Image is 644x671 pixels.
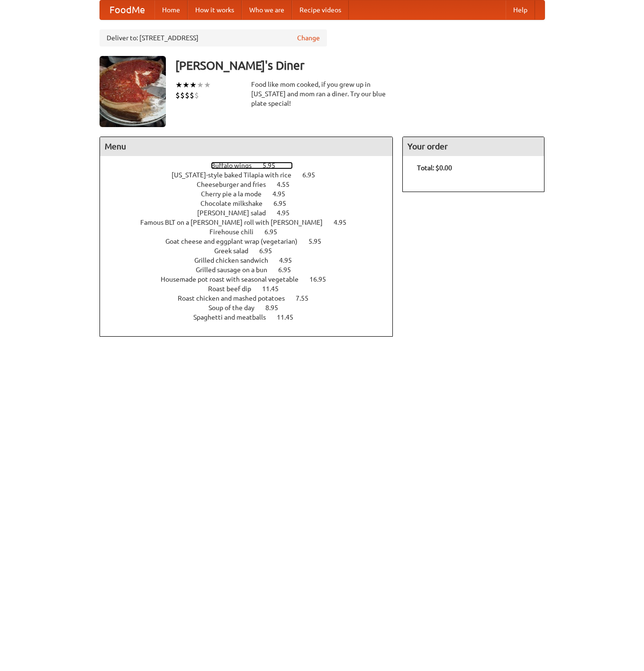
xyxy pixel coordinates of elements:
a: Housemade pot roast with seasonal vegetable 16.95 [161,276,344,283]
a: [US_STATE]-style baked Tilapia with rice 6.95 [172,171,333,179]
h4: Your order [403,137,544,156]
span: Spaghetti and meatballs [193,313,275,321]
span: Cherry pie a la mode [201,190,271,198]
a: FoodMe [100,0,154,19]
a: Chocolate milkshake 6.95 [200,200,304,207]
span: 4.95 [277,209,299,217]
a: Recipe videos [292,0,349,19]
span: Greek salad [214,247,258,255]
li: $ [185,90,190,101]
a: Greek salad 6.95 [214,247,290,255]
li: ★ [197,80,204,90]
span: 16.95 [309,276,336,283]
span: 4.55 [277,181,299,188]
span: 4.95 [272,190,295,198]
a: Goat cheese and eggplant wrap (vegetarian) 5.95 [165,238,339,245]
a: Cherry pie a la mode 4.95 [201,190,303,198]
span: Grilled chicken sandwich [194,257,278,264]
a: Grilled sausage on a bun 6.95 [196,266,308,274]
span: 6.95 [259,247,281,255]
span: 6.95 [302,171,325,179]
span: Roast beef dip [208,285,261,293]
li: $ [194,90,199,101]
li: ★ [204,80,211,90]
span: 5.95 [308,238,331,245]
a: Firehouse chili 6.95 [209,228,295,236]
img: angular.jpg [100,56,166,127]
span: 6.95 [264,228,287,236]
span: 7.55 [296,294,318,302]
span: 4.95 [334,219,356,226]
a: Home [154,0,188,19]
a: Roast beef dip 11.45 [208,285,296,293]
span: 5.95 [263,162,285,169]
a: Change [297,33,320,43]
span: Cheeseburger and fries [197,181,275,188]
span: Goat cheese and eggplant wrap (vegetarian) [165,238,307,245]
span: [PERSON_NAME] salad [197,209,275,217]
span: Firehouse chili [209,228,263,236]
span: 8.95 [265,304,288,312]
b: Total: $0.00 [417,164,452,172]
span: Grilled sausage on a bun [196,266,277,274]
span: 6.95 [273,200,296,207]
a: Famous BLT on a [PERSON_NAME] roll with [PERSON_NAME] 4.95 [140,219,364,226]
a: Cheeseburger and fries 4.55 [197,181,307,188]
a: Spaghetti and meatballs 11.45 [193,313,311,321]
span: 4.95 [279,257,301,264]
a: Buffalo wings 5.95 [211,162,293,169]
li: $ [175,90,180,101]
span: Roast chicken and mashed potatoes [178,294,294,302]
span: Buffalo wings [211,162,261,169]
span: Housemade pot roast with seasonal vegetable [161,276,308,283]
a: Roast chicken and mashed potatoes 7.55 [178,294,326,302]
a: Help [506,0,535,19]
a: Grilled chicken sandwich 4.95 [194,257,309,264]
span: 11.45 [262,285,288,293]
div: Deliver to: [STREET_ADDRESS] [100,29,327,46]
span: [US_STATE]-style baked Tilapia with rice [172,171,301,179]
li: ★ [175,80,182,90]
span: Famous BLT on a [PERSON_NAME] roll with [PERSON_NAME] [140,219,332,226]
div: Food like mom cooked, if you grew up in [US_STATE] and mom ran a diner. Try our blue plate special! [251,80,393,108]
a: [PERSON_NAME] salad 4.95 [197,209,307,217]
h4: Menu [100,137,393,156]
span: 11.45 [277,313,303,321]
a: How it works [188,0,242,19]
h3: [PERSON_NAME]'s Diner [175,56,545,75]
span: Soup of the day [209,304,264,312]
li: $ [180,90,185,101]
a: Who we are [242,0,292,19]
li: $ [190,90,194,101]
span: 6.95 [278,266,300,274]
li: ★ [190,80,197,90]
li: ★ [182,80,190,90]
span: Chocolate milkshake [200,200,272,207]
a: Soup of the day 8.95 [209,304,296,312]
